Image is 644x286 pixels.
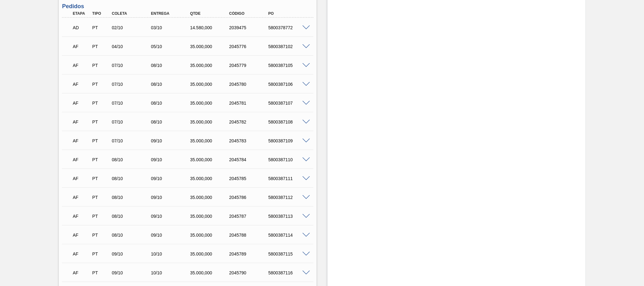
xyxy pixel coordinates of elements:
div: 5800387113 [267,214,311,219]
p: AF [73,119,90,124]
div: 5800387105 [267,63,311,68]
div: Tipo [91,11,111,16]
div: Pedido de Transferência [91,119,111,124]
div: 09/10/2025 [149,195,193,200]
div: 2045780 [228,82,272,87]
div: 07/10/2025 [110,119,154,124]
div: 07/10/2025 [110,82,154,87]
div: 09/10/2025 [149,157,193,162]
div: 35.000,000 [189,270,233,275]
div: 2045786 [228,195,272,200]
div: Aguardando Faturamento [71,153,91,167]
div: 2045784 [228,157,272,162]
p: AF [73,82,90,87]
div: 10/10/2025 [149,251,193,256]
div: Aguardando Faturamento [71,228,91,242]
p: AF [73,44,90,49]
div: Aguardando Faturamento [71,115,91,129]
div: 08/10/2025 [149,82,193,87]
div: 04/10/2025 [110,44,154,49]
div: 08/10/2025 [149,119,193,124]
p: AF [73,270,90,275]
div: 35.000,000 [189,233,233,238]
div: 5800387112 [267,195,311,200]
div: Aguardando Faturamento [71,266,91,280]
div: 09/10/2025 [149,176,193,181]
div: 09/10/2025 [149,233,193,238]
div: Pedido de Transferência [91,270,111,275]
div: 2045776 [228,44,272,49]
div: 5800387109 [267,138,311,143]
div: Aguardando Faturamento [71,172,91,185]
div: 05/10/2025 [149,44,193,49]
div: Aguardando Faturamento [71,247,91,261]
div: 2045789 [228,251,272,256]
div: 08/10/2025 [110,233,154,238]
div: 5800387108 [267,119,311,124]
p: AF [73,63,90,68]
p: AF [73,138,90,143]
div: Aguardando Faturamento [71,58,91,72]
div: 35.000,000 [189,214,233,219]
p: AF [73,195,90,200]
div: 35.000,000 [189,101,233,106]
div: 35.000,000 [189,138,233,143]
div: Pedido de Transferência [91,82,111,87]
div: 09/10/2025 [110,251,154,256]
p: AF [73,101,90,106]
div: PO [267,11,311,16]
div: Pedido de Transferência [91,101,111,106]
div: 35.000,000 [189,44,233,49]
div: Aguardando Faturamento [71,96,91,110]
div: Pedido de Transferência [91,176,111,181]
div: 2045779 [228,63,272,68]
div: 35.000,000 [189,119,233,124]
p: AF [73,214,90,219]
div: 2045785 [228,176,272,181]
div: 35.000,000 [189,157,233,162]
div: Aguardando Faturamento [71,40,91,53]
div: Aguardando Faturamento [71,134,91,148]
div: 07/10/2025 [110,138,154,143]
div: Pedido de Transferência [91,195,111,200]
div: Coleta [110,11,154,16]
div: 2045783 [228,138,272,143]
div: 5800387110 [267,157,311,162]
div: 5800387115 [267,251,311,256]
div: 07/10/2025 [110,101,154,106]
p: AF [73,251,90,256]
div: 35.000,000 [189,63,233,68]
div: 09/10/2025 [149,138,193,143]
div: Pedido de Transferência [91,233,111,238]
div: 2045782 [228,119,272,124]
div: 35.000,000 [189,195,233,200]
div: 5800387116 [267,270,311,275]
div: 35.000,000 [189,251,233,256]
div: 09/10/2025 [110,270,154,275]
div: 35.000,000 [189,176,233,181]
div: 08/10/2025 [110,176,154,181]
div: Qtde [189,11,233,16]
div: 5800387107 [267,101,311,106]
div: Aguardando Faturamento [71,190,91,204]
div: Pedido de Transferência [91,214,111,219]
div: 2045781 [228,101,272,106]
div: 08/10/2025 [110,157,154,162]
p: AF [73,233,90,238]
div: Pedido de Transferência [91,25,111,30]
div: Pedido de Transferência [91,251,111,256]
div: 2045787 [228,214,272,219]
div: 07/10/2025 [110,63,154,68]
div: Código [228,11,272,16]
div: 35.000,000 [189,82,233,87]
div: Aguardando Faturamento [71,77,91,91]
p: AD [73,25,90,30]
div: 02/10/2025 [110,25,154,30]
div: 2045790 [228,270,272,275]
div: 10/10/2025 [149,270,193,275]
div: Aguardando Faturamento [71,209,91,223]
div: 5800387114 [267,233,311,238]
div: Pedido de Transferência [91,157,111,162]
div: 08/10/2025 [149,101,193,106]
div: 5800387102 [267,44,311,49]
